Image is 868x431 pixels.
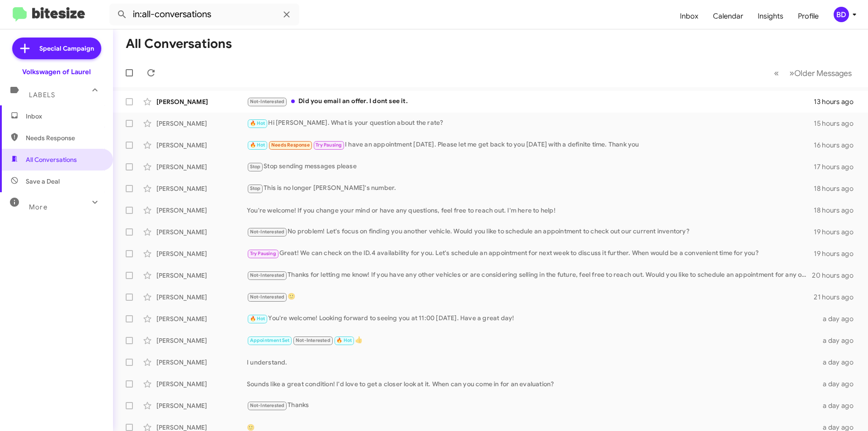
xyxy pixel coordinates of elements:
[814,119,861,128] div: 15 hours ago
[769,64,784,82] button: Previous
[247,358,817,367] div: I understand.
[156,119,247,128] div: [PERSON_NAME]
[817,401,861,410] div: a day ago
[156,97,247,106] div: [PERSON_NAME]
[750,3,791,29] a: Insights
[247,183,814,194] div: This is no longer [PERSON_NAME]'s number.
[336,337,352,343] span: 🔥 Hot
[156,249,247,258] div: [PERSON_NAME]
[156,141,247,150] div: [PERSON_NAME]
[250,185,261,191] span: Stop
[26,155,77,164] span: All Conversations
[247,313,817,324] div: You're welcome! Looking forward to seeing you at 11:00 [DATE]. Have a great day!
[22,67,91,76] div: Volkswagen of Laurel
[250,229,285,235] span: Not-Interested
[769,64,857,82] nav: Page navigation example
[156,401,247,410] div: [PERSON_NAME]
[156,162,247,171] div: [PERSON_NAME]
[247,400,817,411] div: Thanks
[834,7,849,22] div: BD
[247,206,814,215] div: You're welcome! If you change your mind or have any questions, feel free to reach out. I'm here t...
[296,337,330,343] span: Not-Interested
[247,227,814,237] div: No problem! Let's focus on finding you another vehicle. Would you like to schedule an appointment...
[247,118,814,128] div: Hi [PERSON_NAME]. What is your question about the rate?
[126,37,232,51] h1: All Conversations
[814,97,861,106] div: 13 hours ago
[156,379,247,388] div: [PERSON_NAME]
[791,3,826,29] a: Profile
[814,249,861,258] div: 19 hours ago
[271,142,310,148] span: Needs Response
[817,379,861,388] div: a day ago
[817,314,861,323] div: a day ago
[812,271,861,280] div: 20 hours ago
[250,99,285,104] span: Not-Interested
[247,161,814,172] div: Stop sending messages please
[250,294,285,300] span: Not-Interested
[789,67,794,79] span: »
[247,270,812,280] div: Thanks for letting me know! If you have any other vehicles or are considering selling in the futu...
[156,314,247,323] div: [PERSON_NAME]
[39,44,94,53] span: Special Campaign
[156,271,247,280] div: [PERSON_NAME]
[250,316,265,322] span: 🔥 Hot
[817,358,861,367] div: a day ago
[817,336,861,345] div: a day ago
[250,337,290,343] span: Appointment Set
[247,140,814,150] div: I have an appointment [DATE]. Please let me get back to you [DATE] with a definite time. Thank you
[247,335,817,346] div: 👍
[250,272,285,278] span: Not-Interested
[250,120,265,126] span: 🔥 Hot
[247,248,814,259] div: Great! We can check on the ID.4 availability for you. Let's schedule an appointment for next week...
[814,184,861,193] div: 18 hours ago
[316,142,342,148] span: Try Pausing
[250,403,285,408] span: Not-Interested
[814,141,861,150] div: 16 hours ago
[156,336,247,345] div: [PERSON_NAME]
[814,293,861,302] div: 21 hours ago
[156,184,247,193] div: [PERSON_NAME]
[673,3,706,29] a: Inbox
[774,67,779,79] span: «
[247,379,817,388] div: Sounds like a great condition! I'd love to get a closer look at it. When can you come in for an e...
[247,96,814,107] div: Did you email an offer. I dont see it.
[784,64,857,82] button: Next
[250,164,261,170] span: Stop
[156,227,247,237] div: [PERSON_NAME]
[26,177,60,186] span: Save a Deal
[250,142,265,148] span: 🔥 Hot
[156,358,247,367] div: [PERSON_NAME]
[814,162,861,171] div: 17 hours ago
[250,251,276,256] span: Try Pausing
[156,293,247,302] div: [PERSON_NAME]
[794,68,852,78] span: Older Messages
[12,38,101,59] a: Special Campaign
[26,133,103,142] span: Needs Response
[247,292,814,302] div: 🙂
[29,203,47,211] span: More
[814,227,861,237] div: 19 hours ago
[814,206,861,215] div: 18 hours ago
[109,4,299,25] input: Search
[826,7,858,22] button: BD
[26,112,103,121] span: Inbox
[29,91,55,99] span: Labels
[156,206,247,215] div: [PERSON_NAME]
[706,3,750,29] a: Calendar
